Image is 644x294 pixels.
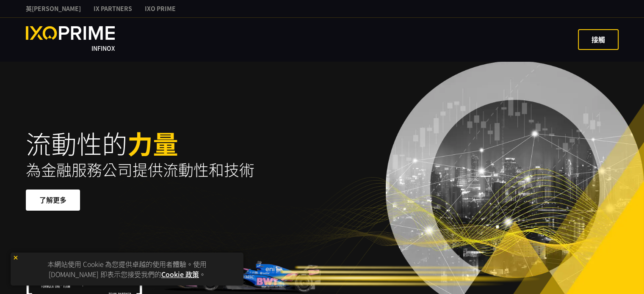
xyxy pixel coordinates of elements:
[19,4,87,13] a: 英[PERSON_NAME]
[26,158,254,180] font: 為金融服務公司提供流動性和技術
[145,4,176,13] font: IXO PRIME
[26,4,81,13] font: 英[PERSON_NAME]
[94,4,132,13] font: IX Partners
[91,44,115,52] font: INFINOX
[13,255,19,261] img: 黃色關閉圖標
[127,124,178,161] font: 力量
[47,259,207,279] font: 本網站使用 Cookie 為您提供卓越的使用者體驗。使用 [DOMAIN_NAME] 即表示您接受我們的
[26,124,127,161] font: 流動性的
[26,26,115,53] a: INFINOX
[199,269,206,279] font: 。
[87,4,138,13] a: IX Partners
[161,269,199,279] a: Cookie 政策
[138,4,182,13] a: IXO PRIME
[39,195,66,205] font: 了解更多
[591,34,605,44] font: 接觸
